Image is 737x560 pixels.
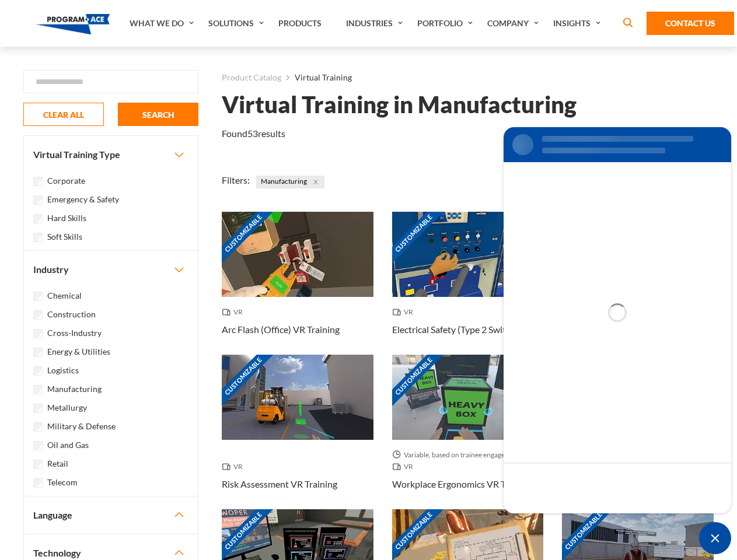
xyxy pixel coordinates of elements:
[392,461,418,473] span: VR
[392,449,544,461] span: Variable, based on trainee engagement with exercises.
[281,70,352,85] li: Virtual Training
[392,477,533,491] h3: Workplace Ergonomics VR Training
[33,348,43,357] input: Energy & Utilities
[392,306,418,318] span: VR
[24,496,198,534] button: Language
[33,366,43,376] input: Logistics
[33,478,43,488] input: Telecom
[36,14,110,34] img: Program-Ace
[47,345,110,358] label: Energy & Utilities
[47,383,102,395] label: Manufacturing
[33,422,43,432] input: Military & Defense
[222,174,250,185] span: Filters:
[309,176,322,188] button: Close
[501,124,734,516] iframe: SalesIQ Chat Window
[47,476,78,489] label: Telecom
[222,306,247,318] span: VR
[47,289,82,302] label: Chemical
[23,103,104,126] button: CLEAR ALL
[33,404,43,413] input: Metallurgy
[47,193,119,206] label: Emergency & Safety
[256,176,324,188] span: Manufacturing
[222,461,247,473] span: VR
[47,420,116,433] label: Military & Defense
[247,128,258,139] em: 53
[47,174,85,187] label: Corporate
[33,233,43,242] input: Soft Skills
[392,323,544,337] h3: Electrical Safety (Type 2 Switchgear) VR Training
[47,364,79,377] label: Logistics
[222,323,340,337] h3: Arc Flash (Office) VR Training
[392,212,544,355] a: Customizable Thumbnail - Electrical Safety (Type 2 Switchgear) VR Training VR Electrical Safety (...
[222,70,281,85] a: Product Catalog
[33,385,43,394] input: Manufacturing
[33,441,43,450] input: Oil and Gas
[222,94,577,115] h1: Virtual Training in Manufacturing
[47,401,87,414] label: Metallurgy
[33,460,43,469] input: Retail
[33,292,43,301] input: Chemical
[24,136,198,173] button: Virtual Training Type
[699,522,731,554] div: Chat Widget
[24,251,198,288] button: Industry
[33,177,43,186] input: Corporate
[47,439,89,452] label: Oil and Gas
[392,355,544,509] a: Customizable Thumbnail - Workplace Ergonomics VR Training Variable, based on trainee engagement w...
[47,230,82,243] label: Soft Skills
[222,127,285,141] p: Found results
[33,329,43,338] input: Cross-Industry
[647,12,734,35] a: Contact Us
[47,457,68,470] label: Retail
[33,195,43,205] input: Emergency & Safety
[222,212,373,355] a: Customizable Thumbnail - Arc Flash (Office) VR Training VR Arc Flash (Office) VR Training
[47,308,96,321] label: Construction
[222,355,373,509] a: Customizable Thumbnail - Risk Assessment VR Training VR Risk Assessment VR Training
[47,327,102,339] label: Cross-Industry
[222,477,337,491] h3: Risk Assessment VR Training
[33,310,43,320] input: Construction
[699,522,731,554] span: Minimize live chat window
[47,212,86,225] label: Hard Skills
[222,70,714,85] nav: breadcrumb
[33,214,43,223] input: Hard Skills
